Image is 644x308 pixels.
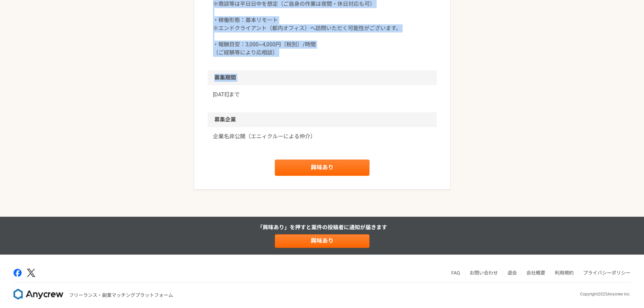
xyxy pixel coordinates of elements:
h2: 募集期間 [208,70,437,85]
h2: 募集企業 [208,112,437,127]
a: 会社概要 [526,270,545,276]
img: x-391a3a86.png [27,269,35,277]
p: [DATE]まで [213,91,431,99]
p: 「興味あり」を押すと 案件の投稿者に通知が届きます [257,223,387,232]
img: facebook-2adfd474.png [14,269,22,277]
img: 8DqYSo04kwAAAAASUVORK5CYII= [14,289,64,300]
a: 興味あり [275,234,369,248]
a: 企業名非公開（エニィクルーによる仲介） [213,133,431,141]
a: 興味あり [275,160,369,176]
a: 利用規約 [555,270,574,276]
a: プライバシーポリシー [583,270,630,276]
p: Copyright 2025 Anycrew inc. [580,291,630,297]
a: 退会 [507,270,517,276]
a: FAQ [451,270,460,276]
p: フリーランス・副業マッチングプラットフォーム [69,292,173,299]
a: お問い合わせ [470,270,498,276]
